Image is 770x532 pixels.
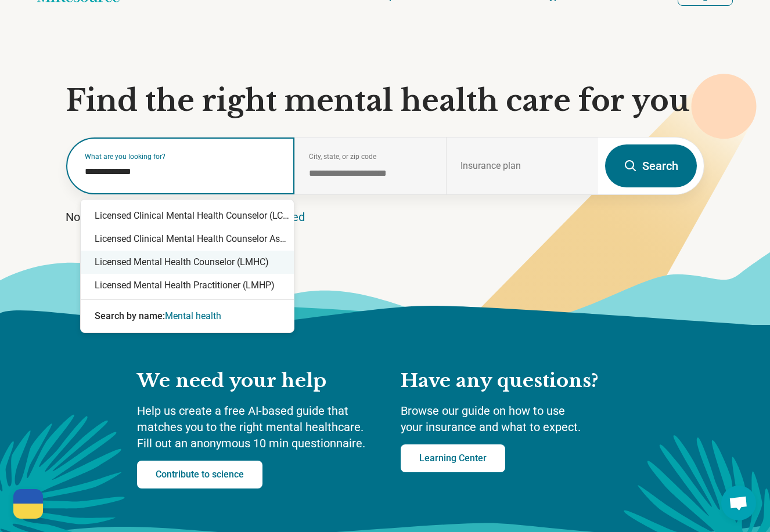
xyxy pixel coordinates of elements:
[81,204,294,227] div: Licensed Clinical Mental Health Counselor (LCMHC)
[85,153,280,160] label: What are you looking for?
[81,227,294,251] div: Licensed Clinical Mental Health Counselor Associate
[605,144,697,187] button: Search
[81,274,294,297] div: Licensed Mental Health Practitioner (LMHP)
[721,486,756,520] div: Open chat
[137,461,262,488] a: Contribute to science
[401,403,633,435] p: Browse our guide on how to use your insurance and what to expect.
[401,369,633,393] h2: Have any questions?
[66,84,704,118] h1: Find the right mental health care for you
[401,444,505,472] a: Learning Center
[137,369,377,393] h2: We need your help
[137,403,377,451] p: Help us create a free AI-based guide that matches you to the right mental healthcare. Fill out an...
[81,200,294,332] div: Suggestions
[66,209,704,225] p: Not sure what you’re looking for?
[95,310,165,321] span: Search by name:
[81,251,294,274] div: Licensed Mental Health Counselor (LMHC)
[165,310,221,321] span: Mental health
